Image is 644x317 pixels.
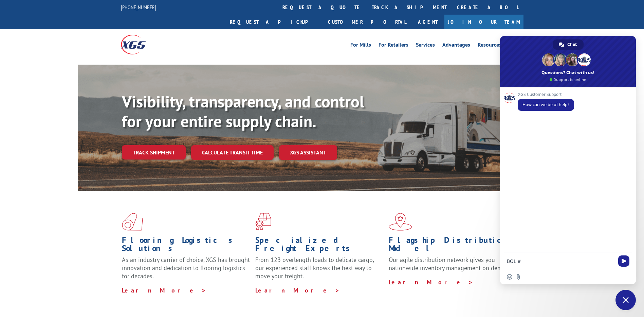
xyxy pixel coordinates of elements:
a: Resources [478,42,501,50]
a: Customer Portal [323,15,411,29]
a: XGS ASSISTANT [279,145,337,160]
a: For Retailers [379,42,408,50]
b: Visibility, transparency, and control for your entire supply chain. [122,91,364,132]
a: Request a pickup [225,15,323,29]
h1: Flooring Logistics Solutions [122,236,250,256]
textarea: Compose your message... [507,252,615,269]
a: Chat [553,39,584,50]
span: Send a file [516,274,521,280]
p: From 123 overlength loads to delicate cargo, our experienced staff knows the best way to move you... [255,256,384,286]
a: [PHONE_NUMBER] [121,4,156,11]
span: Our agile distribution network gives you nationwide inventory management on demand. [389,256,514,272]
h1: Specialized Freight Experts [255,236,384,256]
a: Calculate transit time [191,145,274,160]
a: Advantages [442,42,470,50]
img: xgs-icon-focused-on-flooring-red [255,213,271,231]
h1: Flagship Distribution Model [389,236,517,256]
span: Send [618,255,629,267]
a: Join Our Team [444,15,523,29]
img: xgs-icon-flagship-distribution-model-red [389,213,412,231]
span: As an industry carrier of choice, XGS has brought innovation and dedication to flooring logistics... [122,256,250,280]
span: Insert an emoji [507,274,512,280]
a: For Mills [350,42,371,50]
a: Close chat [615,290,636,310]
span: XGS Customer Support [518,92,574,97]
span: Chat [567,39,577,50]
a: Learn More > [122,286,206,294]
a: Agent [411,15,444,29]
a: Services [416,42,435,50]
a: Learn More > [255,286,340,294]
a: Learn More > [389,278,473,286]
span: How can we be of help? [522,102,569,107]
a: Track shipment [122,145,186,160]
img: xgs-icon-total-supply-chain-intelligence-red [122,213,143,231]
